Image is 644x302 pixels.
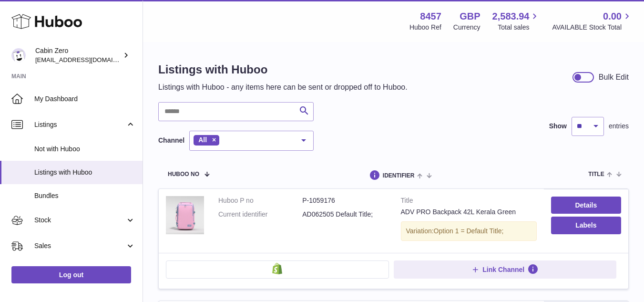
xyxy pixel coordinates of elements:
span: Stock [34,216,125,225]
h1: Listings with Huboo [158,62,408,77]
span: [EMAIL_ADDRESS][DOMAIN_NAME] [35,56,140,63]
img: internalAdmin-8457@internal.huboo.com [11,48,26,62]
div: Bulk Edit [599,72,629,83]
span: My Dashboard [34,94,135,104]
p: Listings with Huboo - any items here can be sent or dropped off to Huboo. [158,82,408,93]
span: Bundles [34,191,135,200]
img: ADV PRO Backpack 42L Kerala Green [166,196,204,234]
a: Log out [11,266,131,283]
span: Option 1 = Default Title; [434,227,504,235]
span: Sales [34,241,125,250]
span: Huboo no [168,171,199,177]
strong: GBP [460,10,480,23]
div: ADV PRO Backpack 42L Kerala Green [401,208,537,217]
a: 2,583.94 Total sales [492,10,541,32]
dt: Huboo P no [218,196,302,205]
span: Listings with Huboo [34,168,135,177]
div: Variation: [401,221,537,241]
span: Total sales [498,23,540,32]
span: AVAILABLE Stock Total [552,23,633,32]
div: Currency [453,23,480,32]
a: 0.00 AVAILABLE Stock Total [552,10,633,32]
button: Link Channel [394,260,617,279]
span: All [198,136,207,144]
dt: Current identifier [218,210,302,219]
dd: AD062505 Default Title; [302,210,386,219]
div: Huboo Ref [409,23,441,32]
dd: P-1059176 [302,196,386,205]
span: title [588,171,604,177]
span: Not with Huboo [34,145,135,154]
span: Link Channel [482,265,524,274]
span: Listings [34,120,125,129]
img: shopify-small.png [272,263,282,274]
div: Cabin Zero [35,46,121,64]
label: Show [549,122,567,131]
span: 2,583.94 [492,10,530,23]
strong: 8457 [420,10,441,23]
a: Details [551,197,621,214]
label: Channel [158,136,184,145]
strong: Title [401,196,537,208]
span: 0.00 [603,10,622,23]
span: entries [609,122,629,131]
span: identifier [383,173,415,179]
button: Labels [551,217,621,234]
